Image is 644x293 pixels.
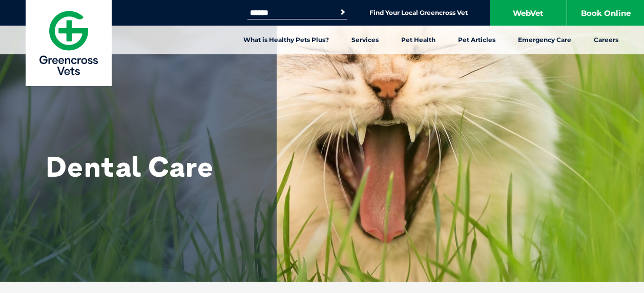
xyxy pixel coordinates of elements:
a: Services [340,26,390,54]
a: Emergency Care [507,26,583,54]
button: Search [338,7,348,17]
a: Careers [583,26,630,54]
h1: Dental Care [46,151,251,182]
a: Pet Articles [447,26,507,54]
a: Pet Health [390,26,447,54]
a: What is Healthy Pets Plus? [232,26,340,54]
a: Find Your Local Greencross Vet [369,9,468,17]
